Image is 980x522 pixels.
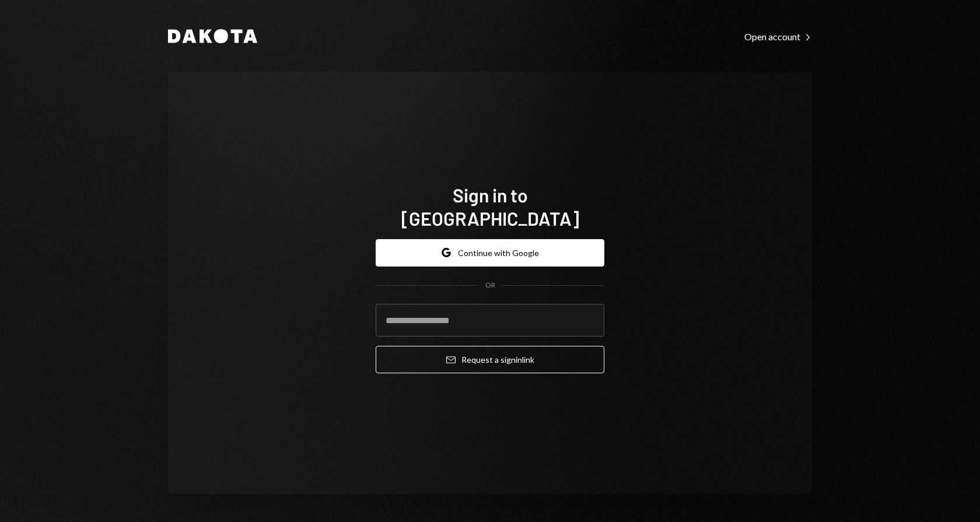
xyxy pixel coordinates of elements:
[376,346,604,373] button: Request a signinlink
[485,281,495,290] div: OR
[744,30,812,43] a: Open account
[744,31,812,43] div: Open account
[376,239,604,267] button: Continue with Google
[376,183,604,230] h1: Sign in to [GEOGRAPHIC_DATA]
